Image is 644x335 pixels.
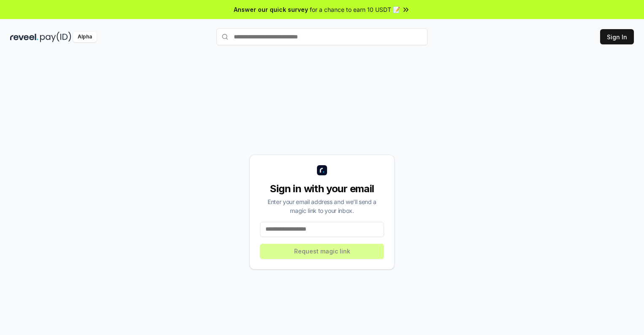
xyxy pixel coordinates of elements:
[260,197,384,215] div: Enter your email address and we’ll send a magic link to your inbox.
[73,32,97,42] div: Alpha
[600,29,634,44] button: Sign In
[260,182,384,196] div: Sign in with your email
[10,32,38,42] img: reveel_dark
[310,5,400,14] span: for a chance to earn 10 USDT 📝
[317,165,327,175] img: logo_small
[234,5,308,14] span: Answer our quick survey
[40,32,71,42] img: pay_id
